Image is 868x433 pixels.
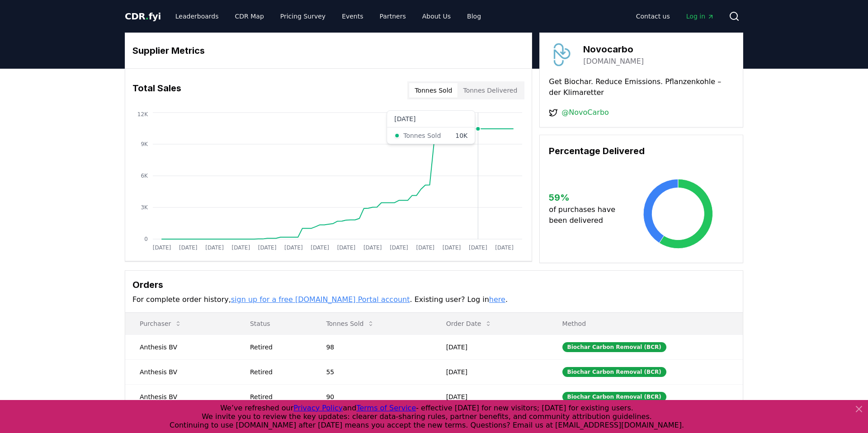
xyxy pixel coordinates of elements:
[132,81,181,99] h3: Total Sales
[168,8,488,24] nav: Main
[205,245,224,251] tspan: [DATE]
[311,384,431,409] td: 90
[549,191,623,204] h3: 59 %
[679,8,722,24] a: Log in
[243,319,304,328] p: Status
[373,8,413,24] a: Partners
[141,204,148,211] tspan: 3K
[311,359,431,384] td: 55
[137,111,148,118] tspan: 12K
[409,83,458,98] button: Tonnes Sold
[432,384,548,409] td: [DATE]
[562,342,666,352] div: Biochar Carbon Removal (BCR)
[132,44,524,57] h3: Supplier Metrics
[132,315,189,333] button: Purchaser
[337,245,356,251] tspan: [DATE]
[469,245,487,251] tspan: [DATE]
[125,384,236,409] td: Anthesis BV
[132,294,736,305] p: For complete order history, . Existing user? Log in .
[125,10,161,23] a: CDR.fyi
[416,245,434,251] tspan: [DATE]
[390,245,408,251] tspan: [DATE]
[228,8,271,24] a: CDR Map
[153,245,171,251] tspan: [DATE]
[549,76,734,98] p: Get Biochar. Reduce Emissions. Pflanzenkohle – der Klimaretter
[250,367,304,377] div: Retired
[132,278,736,292] h3: Orders
[458,83,523,98] button: Tonnes Delivered
[125,334,236,359] td: Anthesis BV
[335,8,370,24] a: Events
[146,11,149,22] span: .
[432,359,548,384] td: [DATE]
[232,245,250,251] tspan: [DATE]
[415,8,458,24] a: About Us
[231,295,410,304] a: sign up for a free [DOMAIN_NAME] Portal account
[561,107,609,118] a: @NovoCarbo
[250,343,304,352] div: Retired
[432,334,548,359] td: [DATE]
[495,245,514,251] tspan: [DATE]
[460,8,488,24] a: Blog
[273,8,333,24] a: Pricing Survey
[125,359,236,384] td: Anthesis BV
[258,245,277,251] tspan: [DATE]
[562,367,666,377] div: Biochar Carbon Removal (BCR)
[125,11,161,22] span: CDR fyi
[549,144,734,158] h3: Percentage Delivered
[179,245,198,251] tspan: [DATE]
[562,392,666,402] div: Biochar Carbon Removal (BCR)
[141,141,148,147] tspan: 9K
[489,295,505,304] a: here
[439,315,500,333] button: Order Date
[144,236,148,242] tspan: 0
[443,245,461,251] tspan: [DATE]
[363,245,382,251] tspan: [DATE]
[141,173,148,179] tspan: 6K
[311,245,329,251] tspan: [DATE]
[583,42,644,56] h3: Novocarbo
[629,8,677,24] a: Contact us
[284,245,303,251] tspan: [DATE]
[549,204,623,226] p: of purchases have been delivered
[549,42,574,67] img: Novocarbo-logo
[686,12,714,21] span: Log in
[319,315,382,333] button: Tonnes Sold
[629,8,722,24] nav: Main
[168,8,226,24] a: Leaderboards
[311,334,431,359] td: 98
[250,392,304,401] div: Retired
[555,319,736,328] p: Method
[583,56,644,67] a: [DOMAIN_NAME]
